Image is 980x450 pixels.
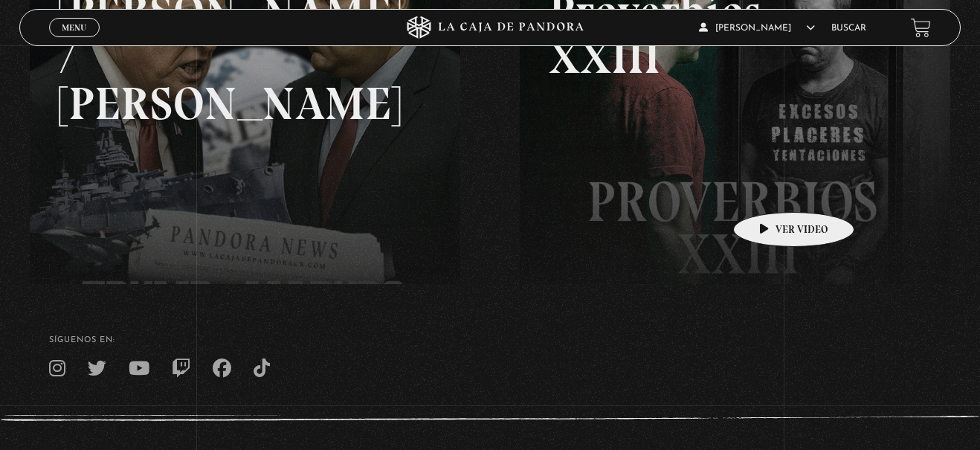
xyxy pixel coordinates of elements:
[911,18,931,38] a: View your shopping cart
[699,24,815,33] span: [PERSON_NAME]
[62,23,86,32] span: Menu
[49,336,931,344] h4: SÍguenos en:
[57,36,92,46] span: Cerrar
[831,24,866,33] a: Buscar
